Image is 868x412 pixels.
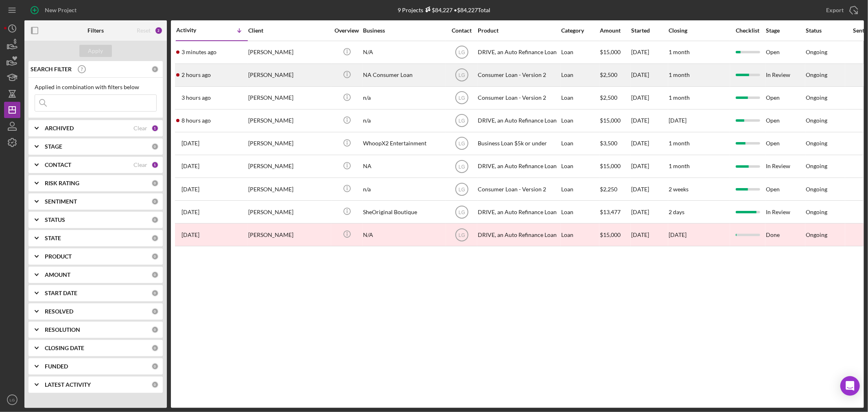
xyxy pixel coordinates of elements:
div: 9 Projects • $84,227 Total [398,7,491,13]
div: [PERSON_NAME] [248,133,330,154]
div: [DATE] [631,87,668,109]
div: N/A [363,224,444,245]
div: In Review [766,201,805,223]
div: Open [766,178,805,200]
div: 0 [151,198,159,205]
div: Client [248,27,330,34]
b: RISK RATING [45,180,79,186]
b: LATEST ACTIVITY [45,381,91,388]
div: 0 [151,271,159,278]
time: 2025-09-10 17:38 [181,94,211,101]
div: DRIVE, an Auto Refinance Loan [478,224,559,245]
div: SheOriginal Boutique [363,201,444,223]
div: Consumer Loan - Version 2 [478,87,559,109]
div: Loan [561,42,599,63]
b: SEARCH FILTER [31,66,72,72]
button: Apply [79,45,112,57]
div: Open [766,87,805,109]
div: [DATE] [631,224,668,245]
span: $15,000 [600,117,621,124]
time: 1 month [669,48,690,55]
time: 1 month [669,94,690,101]
div: Overview [332,27,362,34]
div: DRIVE, an Auto Refinance Loan [478,201,559,223]
div: Ongoing [806,232,827,238]
div: Amount [600,27,630,34]
time: 2025-08-27 17:14 [181,186,199,193]
time: 2025-07-29 19:38 [181,209,199,215]
div: [DATE] [631,64,668,86]
div: Activity [176,27,212,33]
div: Open [766,133,805,154]
div: [PERSON_NAME] [248,178,330,200]
div: Closing [669,27,730,34]
text: LG [458,141,465,147]
div: Done [766,224,805,245]
button: New Project [24,2,85,18]
div: 0 [151,344,159,352]
div: WhoopX2 Entertainment [363,133,444,154]
b: AMOUNT [45,272,70,278]
div: Reset [137,27,151,34]
div: Loan [561,110,599,131]
div: 0 [151,234,159,242]
div: [PERSON_NAME] [248,64,330,86]
div: Business Loan $5k or under [478,133,559,154]
div: N/A [363,42,444,63]
div: NA [363,156,444,177]
div: Ongoing [806,94,827,101]
b: FUNDED [45,363,68,370]
span: $15,000 [600,162,621,169]
div: Ongoing [806,209,827,215]
text: LG [458,164,465,169]
div: 0 [151,143,159,150]
time: 2 weeks [669,186,689,193]
div: Loan [561,64,599,86]
div: Ongoing [806,72,827,78]
div: $15,000 [600,224,630,245]
div: Apply [88,45,103,57]
text: LG [458,95,465,101]
time: 2024-10-30 19:39 [181,232,199,238]
div: In Review [766,156,805,177]
div: Open [766,42,805,63]
b: Filters [87,27,104,34]
div: 0 [151,289,159,297]
div: 0 [151,326,159,333]
div: $84,227 [424,7,453,13]
text: LG [458,118,465,124]
text: LG [458,232,465,238]
div: Product [478,27,559,34]
text: LG [458,186,465,192]
div: Open [766,110,805,131]
div: 0 [151,253,159,260]
time: 2025-09-10 12:33 [181,117,211,124]
span: $15,000 [600,48,621,55]
time: 1 month [669,162,690,169]
div: New Project [45,2,77,18]
div: [PERSON_NAME] [248,87,330,109]
div: Applied in combination with filters below [35,84,157,90]
div: [DATE] [631,178,668,200]
time: 2025-09-10 20:06 [181,49,216,55]
div: DRIVE, an Auto Refinance Loan [478,110,559,131]
div: 2 [155,26,163,35]
b: STATE [45,235,61,241]
div: [PERSON_NAME] [248,156,330,177]
div: Loan [561,224,599,245]
time: 2025-09-09 17:38 [181,140,199,147]
time: 2025-09-03 21:25 [181,163,199,169]
text: LG [458,209,465,215]
span: $3,500 [600,140,617,147]
span: $13,477 [600,208,621,215]
div: 0 [151,66,159,73]
div: Loan [561,133,599,154]
div: n/a [363,178,444,200]
div: DRIVE, an Auto Refinance Loan [478,156,559,177]
div: [PERSON_NAME] [248,224,330,245]
div: 1 [151,161,159,169]
time: 2 days [669,208,684,215]
div: Ongoing [806,117,827,124]
span: $2,500 [600,94,617,101]
div: 0 [151,308,159,315]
